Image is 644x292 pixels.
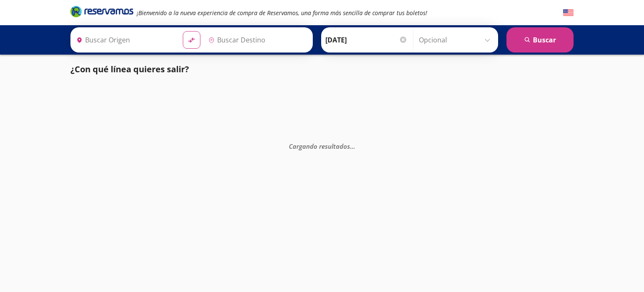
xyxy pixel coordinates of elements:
button: Buscar [506,27,574,53]
input: Buscar Destino [205,29,308,50]
button: English [563,8,574,18]
input: Opcional [419,29,494,50]
span: . [352,142,353,150]
span: . [353,142,355,150]
p: ¿Con qué línea quieres salir? [70,63,189,76]
a: Brand Logo [70,5,133,20]
em: ¡Bienvenido a la nueva experiencia de compra de Reservamos, una forma más sencilla de comprar tus... [137,9,427,17]
input: Elegir Fecha [325,29,408,50]
em: Cargando resultados [289,142,355,150]
i: Brand Logo [70,5,133,18]
span: . [350,142,352,150]
input: Buscar Origen [73,29,176,50]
